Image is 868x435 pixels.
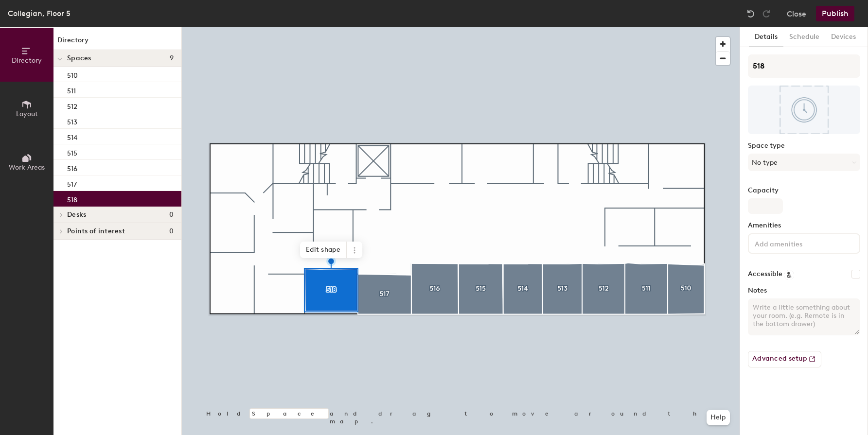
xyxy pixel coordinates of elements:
label: Amenities [748,222,860,229]
p: 518 [67,193,77,204]
label: Space type [748,142,860,150]
span: Layout [16,110,38,118]
span: Edit shape [300,242,347,258]
button: Devices [825,27,862,47]
label: Accessible [748,270,782,278]
p: 515 [67,146,77,157]
img: Undo [746,9,756,18]
p: 517 [67,177,77,189]
span: Desks [67,211,86,219]
h1: Directory [53,35,181,50]
span: Work Areas [9,163,45,172]
button: Publish [816,6,854,21]
p: 514 [67,131,77,142]
span: 0 [169,227,174,235]
label: Capacity [748,187,860,194]
span: 9 [170,54,174,62]
button: Help [707,410,730,425]
p: 510 [67,69,78,80]
p: 512 [67,100,77,111]
button: No type [748,154,860,171]
img: The space named 518 [748,86,860,134]
div: Collegian, Floor 5 [8,7,71,19]
span: Spaces [67,54,91,62]
label: Notes [748,287,860,295]
span: 0 [169,211,174,219]
button: Details [749,27,783,47]
input: Add amenities [753,237,840,249]
p: 513 [67,115,77,126]
span: Points of interest [67,227,125,235]
img: Redo [762,9,771,18]
button: Schedule [783,27,825,47]
span: Directory [12,56,42,65]
p: 516 [67,162,77,173]
p: 511 [67,84,76,95]
button: Close [787,6,806,21]
button: Advanced setup [748,351,821,367]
